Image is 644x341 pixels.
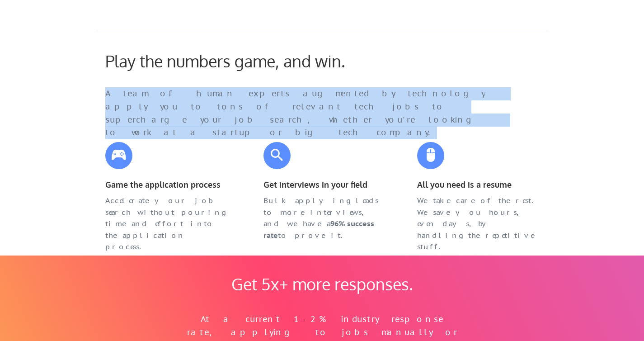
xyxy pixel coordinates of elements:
div: A team of human experts augmented by technology apply you to tons of relevant tech jobs to superc... [105,87,503,139]
strong: 96% success rate [263,219,376,240]
div: Get interviews in your field [263,178,385,191]
div: Bulk applying leads to more interviews, and we have a to prove it. [263,195,385,241]
div: Accelerate your job search without pouring time and effort into the application process. [105,195,227,253]
div: Play the numbers game, and win. [105,51,385,71]
div: Get 5x+ more responses. [223,274,422,294]
div: We take care of the rest. We save you hours, even days, by handling the repetitive stuff. [417,195,539,253]
div: Game the application process [105,178,227,191]
div: All you need is a resume [417,178,539,191]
